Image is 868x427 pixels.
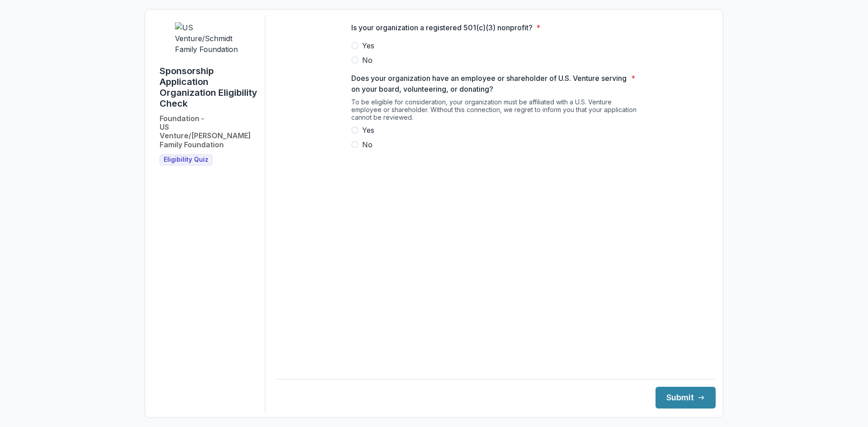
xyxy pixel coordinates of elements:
[362,55,373,66] span: No
[362,139,373,150] span: No
[160,66,258,109] h1: Sponsorship Application Organization Eligibility Check
[656,387,716,408] button: Submit
[362,125,374,136] span: Yes
[362,40,374,51] span: Yes
[351,98,641,125] div: To be eligible for consideration, your organization must be affiliated with a U.S. Venture employ...
[175,22,243,55] img: US Venture/Schmidt Family Foundation
[160,114,258,149] h2: Foundation - US Venture/[PERSON_NAME] Family Foundation
[164,156,208,164] span: Eligibility Quiz
[351,22,533,33] p: Is your organization a registered 501(c)(3) nonprofit?
[351,73,627,94] p: Does your organization have an employee or shareholder of U.S. Venture serving on your board, vol...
